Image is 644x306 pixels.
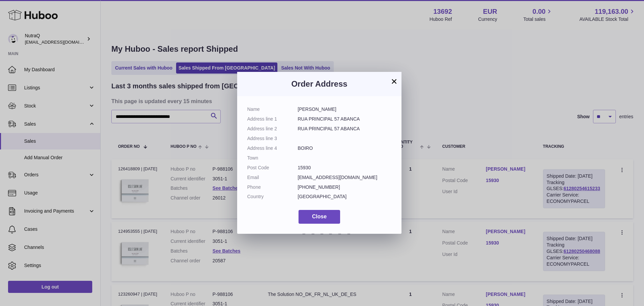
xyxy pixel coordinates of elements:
dt: Post Code [247,165,298,171]
dd: BOIRO [298,145,392,151]
dt: Town [247,155,298,161]
dd: [PERSON_NAME] [298,106,392,113]
dt: Address line 1 [247,116,298,122]
dt: Address line 3 [247,135,298,142]
button: Close [299,210,340,224]
dd: [GEOGRAPHIC_DATA] [298,193,392,200]
dt: Email [247,174,298,181]
dt: Address line 2 [247,126,298,132]
dd: RUA PRINCIPAL 57 ABANCA [298,116,392,122]
dt: Phone [247,184,298,190]
dd: 15930 [298,165,392,171]
dt: Address line 4 [247,145,298,151]
dd: [EMAIL_ADDRESS][DOMAIN_NAME] [298,174,392,181]
dt: Name [247,106,298,113]
dd: RUA PRINCIPAL 57 ABANCA [298,126,392,132]
span: Close [312,214,327,219]
h3: Order Address [247,79,391,89]
button: × [390,77,398,85]
dt: Country [247,193,298,200]
dd: [PHONE_NUMBER] [298,184,392,190]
